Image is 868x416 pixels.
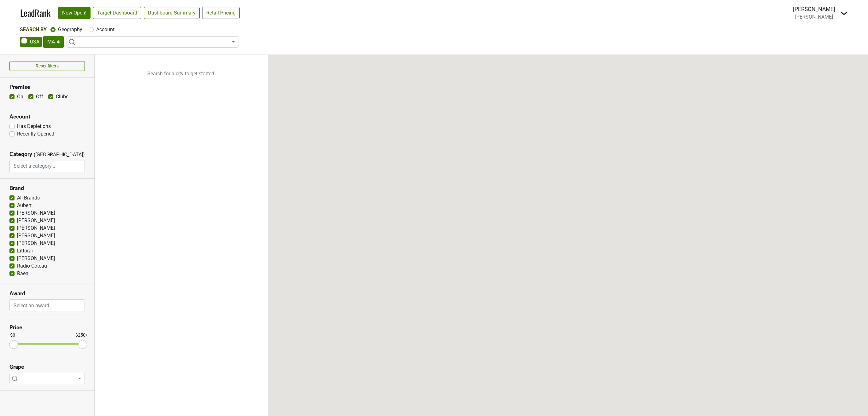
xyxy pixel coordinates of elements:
[48,152,53,158] span: ▼
[58,7,91,19] a: Now Open!
[144,7,200,19] a: Dashboard Summary
[20,26,47,32] span: Search By
[93,7,141,19] a: Target Dashboard
[793,5,835,13] div: [PERSON_NAME]
[9,290,85,297] h3: Award
[17,255,55,262] label: [PERSON_NAME]
[17,93,23,101] label: On
[17,194,40,202] label: All Brands
[9,364,85,370] h3: Grape
[17,123,51,130] label: Has Depletions
[58,26,82,33] label: Geography
[36,93,43,101] label: Off
[17,240,55,247] label: [PERSON_NAME]
[17,202,32,209] label: Aubert
[75,332,88,339] div: $250+
[9,185,85,192] h3: Brand
[9,84,85,90] h3: Premise
[9,113,85,120] h3: Account
[34,151,46,160] span: ([GEOGRAPHIC_DATA])
[17,217,55,224] label: [PERSON_NAME]
[95,55,268,93] p: Search for a city to get started.
[17,232,55,240] label: [PERSON_NAME]
[10,332,15,339] div: $0
[20,6,50,20] a: LeadRank
[9,61,85,71] button: Reset filters
[17,247,33,255] label: Littorai
[9,324,85,331] h3: Price
[56,93,68,101] label: Clubs
[17,130,54,138] label: Recently Opened
[840,9,848,17] img: Dropdown Menu
[202,7,240,19] a: Retail Pricing
[17,262,47,270] label: Radio-Coteau
[795,14,833,20] span: [PERSON_NAME]
[96,26,114,33] label: Account
[9,151,32,158] h3: Category
[17,224,55,232] label: [PERSON_NAME]
[10,160,84,172] input: Select a category...
[10,299,84,311] input: Select an award...
[17,209,55,217] label: [PERSON_NAME]
[17,270,28,277] label: Raen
